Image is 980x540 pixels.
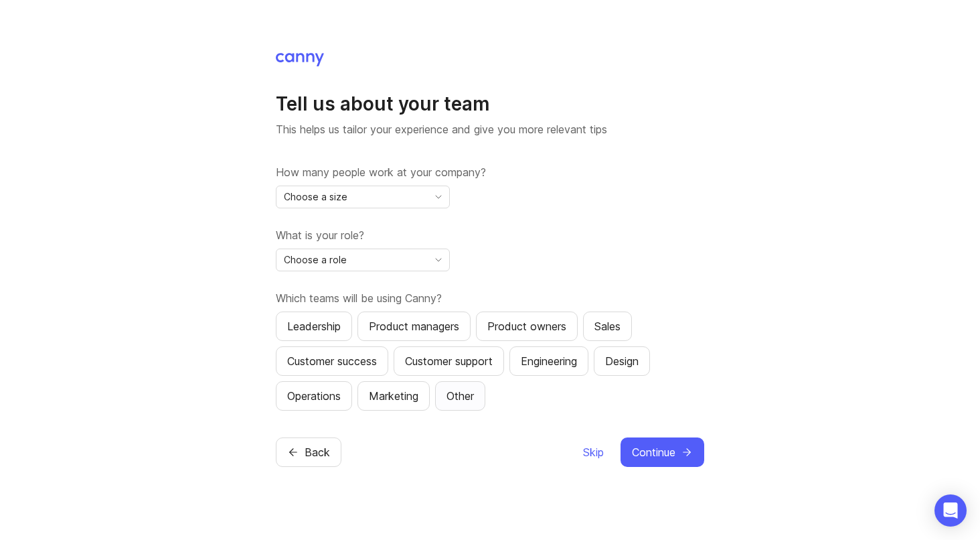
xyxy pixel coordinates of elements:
button: Product managers [357,312,471,341]
button: Leadership [276,312,352,341]
span: Choose a size [284,190,347,204]
div: Marketing [369,388,418,404]
button: Customer support [394,346,504,376]
div: Customer support [405,353,493,369]
div: Design [605,353,639,369]
button: Other [435,381,485,411]
div: toggle menu [276,249,450,271]
p: This helps us tailor your experience and give you more relevant tips [276,121,704,137]
button: Marketing [357,381,430,411]
div: toggle menu [276,186,450,208]
label: Which teams will be using Canny? [276,290,704,306]
span: Continue [632,444,675,460]
div: Operations [287,388,341,404]
div: Other [446,388,474,404]
button: Design [594,346,650,376]
button: Operations [276,381,352,411]
div: Leadership [287,318,341,334]
img: Canny Home [276,53,324,66]
button: Continue [621,437,704,467]
span: Skip [583,444,604,460]
div: Product managers [369,318,459,334]
label: How many people work at your company? [276,164,704,180]
button: Back [276,437,341,467]
div: Product owners [487,318,566,334]
span: Choose a role [284,253,347,267]
h1: Tell us about your team [276,92,704,116]
div: Open Intercom Messenger [934,494,967,527]
div: Engineering [521,353,577,369]
button: Customer success [276,346,388,376]
span: Back [305,444,330,460]
button: Engineering [509,346,588,376]
label: What is your role? [276,227,704,243]
button: Skip [582,437,604,467]
svg: toggle icon [428,192,449,202]
button: Product owners [476,312,578,341]
div: Sales [594,318,621,334]
div: Customer success [287,353,377,369]
svg: toggle icon [428,255,449,265]
button: Sales [583,312,632,341]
